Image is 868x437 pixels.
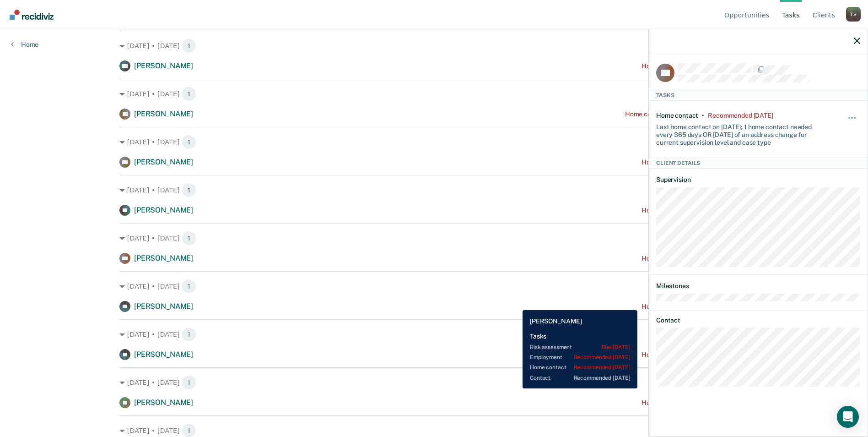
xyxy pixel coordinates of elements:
[625,110,749,118] div: Home contact recommended a month ago
[642,158,749,166] div: Home contact recommended [DATE]
[702,112,704,120] div: •
[837,406,859,428] div: Open Intercom Messenger
[656,176,860,184] dt: Supervision
[642,351,749,359] div: Home contact recommended [DATE]
[182,183,196,197] span: 1
[642,255,749,262] div: Home contact recommended [DATE]
[182,38,196,53] span: 1
[11,40,38,49] a: Home
[182,87,196,101] span: 1
[656,282,860,290] dt: Milestones
[649,158,868,169] div: Client Details
[134,109,193,118] span: [PERSON_NAME]
[656,317,860,324] dt: Contact
[134,254,193,262] span: [PERSON_NAME]
[119,87,749,101] div: [DATE] • [DATE]
[134,302,193,311] span: [PERSON_NAME]
[642,303,749,311] div: Home contact recommended [DATE]
[119,135,749,149] div: [DATE] • [DATE]
[134,206,193,214] span: [PERSON_NAME]
[119,327,749,342] div: [DATE] • [DATE]
[846,7,861,22] button: Profile dropdown button
[649,90,868,101] div: Tasks
[10,10,54,20] img: Recidiviz
[182,135,196,149] span: 1
[708,112,773,120] div: Recommended 9 days ago
[846,7,861,22] div: T S
[119,375,749,390] div: [DATE] • [DATE]
[119,38,749,53] div: [DATE] • [DATE]
[642,207,749,214] div: Home contact recommended [DATE]
[642,399,749,407] div: Home contact recommended [DATE]
[182,375,196,390] span: 1
[182,231,196,246] span: 1
[119,183,749,197] div: [DATE] • [DATE]
[182,327,196,342] span: 1
[656,120,826,146] div: Last home contact on [DATE]; 1 home contact needed every 365 days OR [DATE] of an address change ...
[134,158,193,166] span: [PERSON_NAME]
[656,112,698,120] div: Home contact
[134,61,193,70] span: [PERSON_NAME]
[119,231,749,246] div: [DATE] • [DATE]
[134,398,193,407] span: [PERSON_NAME]
[182,279,196,294] span: 1
[134,350,193,359] span: [PERSON_NAME]
[119,279,749,294] div: [DATE] • [DATE]
[642,62,749,70] div: Home contact recommended [DATE]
